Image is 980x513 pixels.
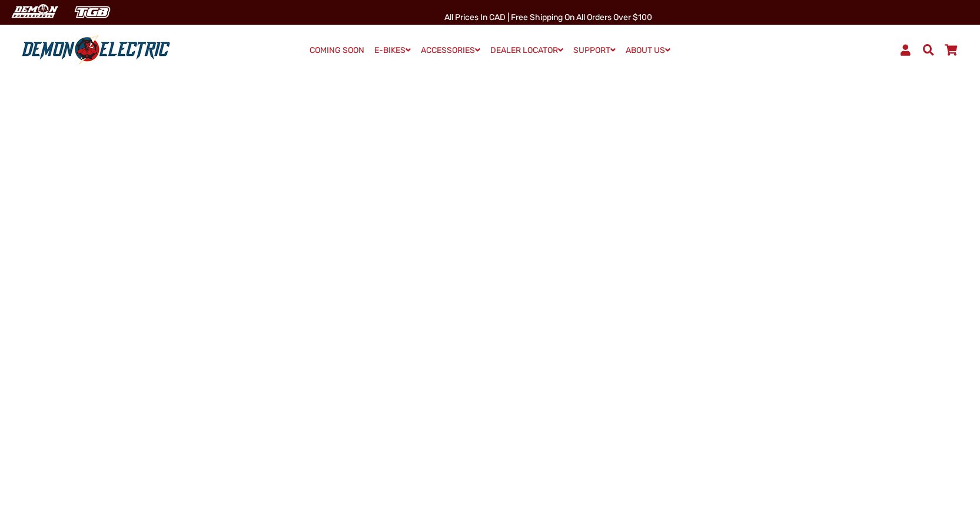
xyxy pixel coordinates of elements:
[370,42,415,59] a: E-BIKES
[417,42,484,59] a: ACCESSORIES
[18,35,174,65] img: Demon Electric logo
[622,42,675,59] a: ABOUT US
[68,2,117,22] img: TGB Canada
[444,12,652,22] span: All Prices in CAD | Free shipping on all orders over $100
[486,42,567,59] a: DEALER LOCATOR
[6,2,62,22] img: Demon Electric
[569,42,620,59] a: SUPPORT
[305,42,368,59] a: COMING SOON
